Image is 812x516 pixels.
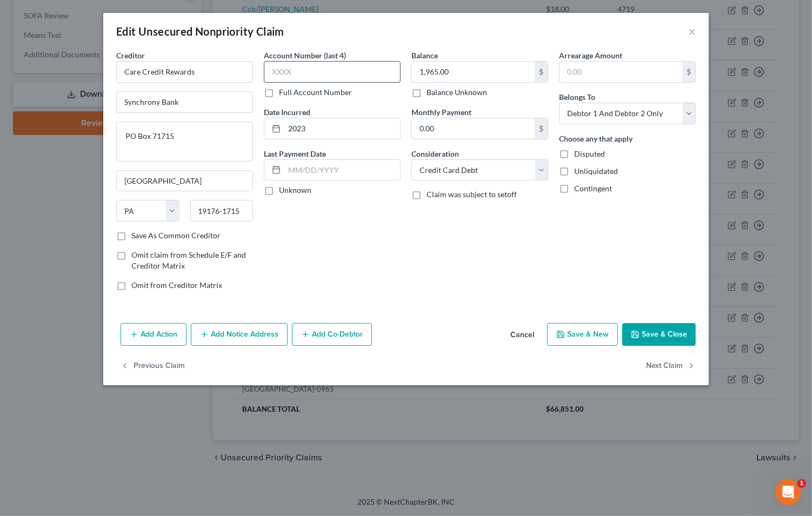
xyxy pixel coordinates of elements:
[411,148,459,159] label: Consideration
[191,323,288,346] button: Add Notice Address
[117,171,252,191] input: Enter city...
[622,323,696,346] button: Save & Close
[411,106,471,118] label: Monthly Payment
[547,323,618,346] button: Save & New
[682,62,695,82] div: $
[775,479,801,505] iframe: Intercom live chat
[559,92,595,102] span: Belongs To
[264,61,401,83] input: XXXX
[646,354,696,377] button: Next Claim
[279,185,311,196] label: Unknown
[264,50,346,61] label: Account Number (last 4)
[264,148,326,159] label: Last Payment Date
[427,190,517,199] span: Claim was subject to setoff
[411,50,438,61] label: Balance
[116,51,145,60] span: Creditor
[131,280,222,290] span: Omit from Creditor Matrix
[535,62,548,82] div: $
[574,149,605,158] span: Disputed
[412,62,535,82] input: 0.00
[292,323,372,346] button: Add Co-Debtor
[264,106,310,118] label: Date Incurred
[284,118,400,139] input: MM/DD/YYYY
[797,479,806,488] span: 1
[688,25,696,38] button: ×
[535,118,548,139] div: $
[574,184,612,193] span: Contingent
[559,50,622,61] label: Arrearage Amount
[284,160,400,180] input: MM/DD/YYYY
[121,354,185,377] button: Previous Claim
[117,92,252,112] input: Enter address...
[560,62,682,82] input: 0.00
[427,87,487,98] label: Balance Unknown
[559,133,633,144] label: Choose any that apply
[131,230,221,241] label: Save As Common Creditor
[116,61,253,83] input: Search creditor by name...
[190,200,254,222] input: Enter zip...
[279,87,352,98] label: Full Account Number
[574,166,618,176] span: Unliquidated
[121,323,187,346] button: Add Action
[412,118,535,139] input: 0.00
[116,24,284,39] div: Edit Unsecured Nonpriority Claim
[502,324,543,346] button: Cancel
[131,250,246,270] span: Omit claim from Schedule E/F and Creditor Matrix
